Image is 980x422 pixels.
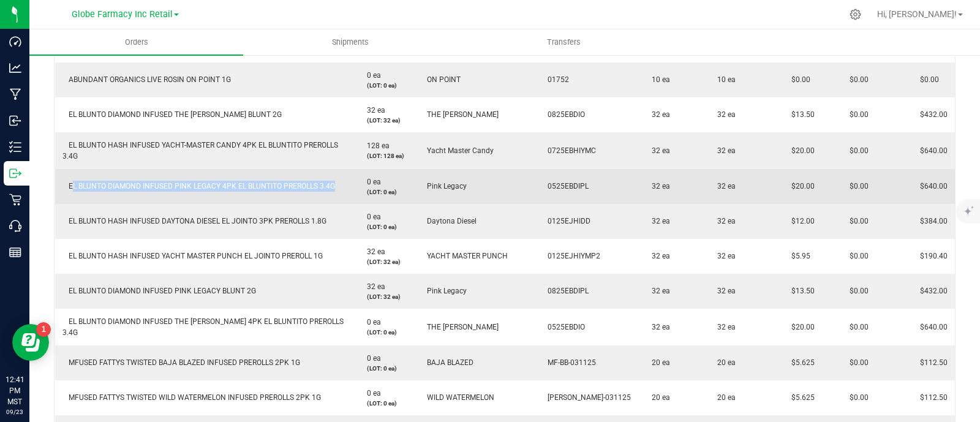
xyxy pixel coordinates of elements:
[361,178,381,186] span: 0 ea
[457,29,671,55] a: Transfers
[361,354,381,363] span: 0 ea
[361,247,385,256] span: 32 ea
[6,407,24,416] p: 09/23
[361,151,406,160] p: (LOT: 128 ea)
[843,146,869,155] span: $0.00
[711,252,736,260] span: 32 ea
[785,358,815,367] span: $5.625
[361,282,385,291] span: 32 ea
[646,252,670,260] span: 32 ea
[361,328,406,337] p: (LOT: 0 ea)
[843,110,869,119] span: $0.00
[646,110,670,119] span: 32 ea
[711,182,736,190] span: 32 ea
[646,217,670,225] span: 32 ea
[646,358,670,367] span: 20 ea
[361,292,406,301] p: (LOT: 32 ea)
[421,252,508,260] span: YACHT MASTER PUNCH
[914,182,948,190] span: $640.00
[541,75,569,84] span: 01752
[361,222,406,232] p: (LOT: 0 ea)
[646,146,670,155] span: 32 ea
[361,257,406,266] p: (LOT: 32 ea)
[361,116,406,125] p: (LOT: 32 ea)
[361,71,381,80] span: 0 ea
[646,393,670,402] span: 20 ea
[711,287,736,295] span: 32 ea
[785,182,815,190] span: $20.00
[914,287,948,295] span: $432.00
[421,146,494,155] span: Yacht Master Candy
[361,187,406,197] p: (LOT: 0 ea)
[9,141,21,153] inline-svg: Inventory
[843,393,869,402] span: $0.00
[843,287,869,295] span: $0.00
[62,287,256,295] span: EL BLUNTO DIAMOND INFUSED PINK LEGACY BLUNT 2G
[9,220,21,232] inline-svg: Call Center
[541,217,590,225] span: 0125EJHIDD
[62,110,282,119] span: EL BLUNTO DIAMOND INFUSED THE [PERSON_NAME] BLUNT 2G
[914,358,948,367] span: $112.50
[843,75,869,84] span: $0.00
[711,110,736,119] span: 32 ea
[361,399,406,408] p: (LOT: 0 ea)
[361,81,406,90] p: (LOT: 0 ea)
[361,106,385,115] span: 32 ea
[843,252,869,260] span: $0.00
[421,110,499,119] span: THE [PERSON_NAME]
[62,182,335,190] span: EL BLUNTO DIAMOND INFUSED PINK LEGACY 4PK EL BLUNTITO PREROLLS 3.4G
[646,323,670,331] span: 32 ea
[711,393,736,402] span: 20 ea
[914,146,948,155] span: $640.00
[72,9,173,20] span: Globe Farmacy Inc Retail
[711,323,736,331] span: 32 ea
[843,323,869,331] span: $0.00
[914,217,948,225] span: $384.00
[541,252,600,260] span: 0125EJHIYMP2
[785,110,815,119] span: $13.50
[541,146,596,155] span: 0725EBHIYMC
[421,393,494,402] span: WILD WATERMELON
[62,317,344,337] span: EL BLUNTO DIAMOND INFUSED THE [PERSON_NAME] 4PK EL BLUNTITO PREROLLS 3.4G
[421,358,473,367] span: BAJA BLAZED
[785,75,810,84] span: $0.00
[361,141,390,150] span: 128 ea
[62,358,300,367] span: MFUSED FATTYS TWISTED BAJA BLAZED INFUSED PREROLLS 2PK 1G
[785,252,810,260] span: $5.95
[530,37,597,48] span: Transfers
[785,146,815,155] span: $20.00
[843,358,869,367] span: $0.00
[785,287,815,295] span: $13.50
[29,29,243,55] a: Orders
[6,374,24,407] p: 12:41 PM MST
[243,29,457,55] a: Shipments
[421,75,461,84] span: ON POINT
[541,287,589,295] span: 0825EBDIPL
[711,146,736,155] span: 32 ea
[9,62,21,74] inline-svg: Analytics
[421,287,467,295] span: Pink Legacy
[36,322,51,337] iframe: Resource center unread badge
[315,37,385,48] span: Shipments
[914,393,948,402] span: $112.50
[785,393,815,402] span: $5.625
[646,182,670,190] span: 32 ea
[12,324,49,361] iframe: Resource center
[914,252,948,260] span: $190.40
[843,217,869,225] span: $0.00
[9,36,21,48] inline-svg: Dashboard
[877,9,957,19] span: Hi, [PERSON_NAME]!
[9,167,21,179] inline-svg: Outbound
[361,364,406,373] p: (LOT: 0 ea)
[361,213,381,221] span: 0 ea
[62,393,321,402] span: MFUSED FATTYS TWISTED WILD WATERMELON INFUSED PREROLLS 2PK 1G
[914,110,948,119] span: $432.00
[646,75,670,84] span: 10 ea
[914,75,939,84] span: $0.00
[62,75,231,84] span: ABUNDANT ORGANICS LIVE ROSIN ON POINT 1G
[711,75,736,84] span: 10 ea
[541,393,631,402] span: [PERSON_NAME]-031125
[62,141,338,160] span: EL BLUNTO HASH INFUSED YACHT-MASTER CANDY 4PK EL BLUNTITO PREROLLS 3.4G
[9,246,21,258] inline-svg: Reports
[108,37,165,48] span: Orders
